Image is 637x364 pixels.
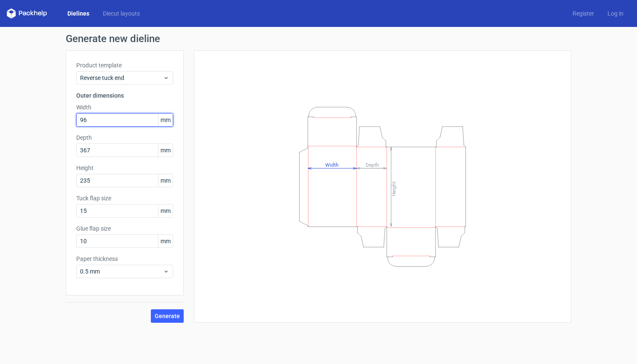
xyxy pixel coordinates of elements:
span: Reverse tuck end [80,74,163,82]
span: 0.5 mm [80,267,163,276]
span: mm [158,235,173,247]
label: Height [76,164,173,172]
h3: Outer dimensions [76,91,173,100]
label: Glue flap size [76,224,173,233]
a: Log in [601,9,630,18]
label: Paper thickness [76,255,173,263]
tspan: Depth [366,162,379,167]
h1: Generate new dieline [66,34,571,44]
button: Generate [151,309,184,323]
tspan: Height [391,181,397,196]
span: mm [158,114,173,126]
label: Tuck flap size [76,194,173,202]
a: Register [566,9,601,18]
span: mm [158,205,173,217]
tspan: Width [325,162,339,167]
label: Product template [76,61,173,69]
a: Dielines [61,9,96,18]
a: Diecut layouts [96,9,147,18]
span: mm [158,174,173,187]
label: Depth [76,133,173,142]
label: Width [76,103,173,112]
span: mm [158,144,173,157]
span: Generate [155,313,180,319]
